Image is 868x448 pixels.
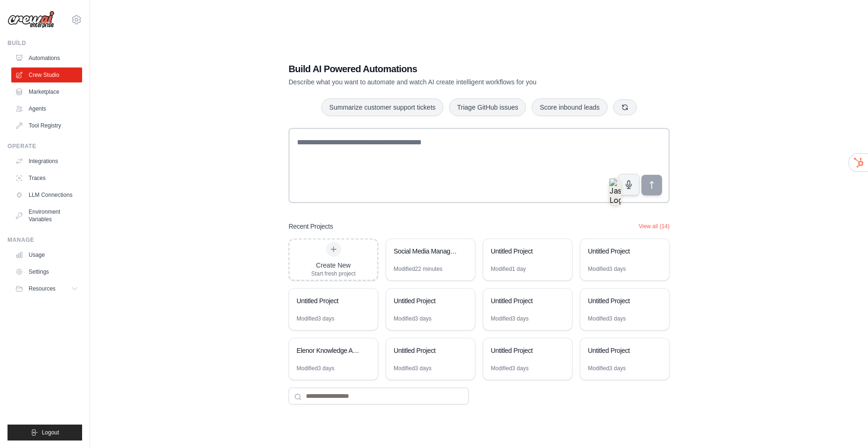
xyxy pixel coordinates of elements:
[311,270,356,277] div: Start fresh project
[491,346,555,355] div: Untitled Project
[449,98,526,116] button: Triage GitHub issues
[297,315,335,322] div: Modified 3 days
[394,296,458,306] div: Untitled Project
[297,365,335,372] div: Modified 3 days
[11,247,82,262] a: Usage
[394,365,432,372] div: Modified 3 days
[491,315,529,322] div: Modified 3 days
[11,171,82,186] a: Traces
[11,118,82,133] a: Tool Registry
[491,265,526,273] div: Modified 1 day
[42,429,59,436] span: Logout
[491,246,555,256] div: Untitled Project
[311,261,356,270] div: Create New
[321,98,443,116] button: Summarize customer support tickets
[394,315,432,322] div: Modified 3 days
[297,346,361,355] div: Elenor Knowledge Assistant
[491,365,529,372] div: Modified 3 days
[8,39,82,47] div: Build
[394,346,458,355] div: Untitled Project
[821,403,868,448] iframe: Chat Widget
[11,51,82,66] a: Automations
[11,84,82,99] a: Marketplace
[8,142,82,150] div: Operate
[588,365,626,372] div: Modified 3 days
[588,315,626,322] div: Modified 3 days
[588,265,626,273] div: Modified 3 days
[613,99,637,115] button: Get new suggestions
[394,265,442,273] div: Modified 22 minutes
[289,77,604,87] p: Describe what you want to automate and watch AI create intelligent workflows for you
[618,174,640,195] button: Click to speak your automation idea
[588,346,652,355] div: Untitled Project
[821,403,868,448] div: Sohbet Aracı
[394,246,458,256] div: Social Media Management Automation
[491,296,555,306] div: Untitled Project
[289,222,333,231] h3: Recent Projects
[11,281,82,296] button: Resources
[29,285,55,292] span: Resources
[8,236,82,244] div: Manage
[11,154,82,169] a: Integrations
[532,98,608,116] button: Score inbound leads
[289,62,604,75] h1: Build AI Powered Automations
[8,11,54,29] img: Logo
[11,67,82,82] a: Crew Studio
[588,246,652,256] div: Untitled Project
[11,264,82,279] a: Settings
[11,187,82,202] a: LLM Connections
[8,425,82,441] button: Logout
[11,204,82,227] a: Environment Variables
[11,101,82,116] a: Agents
[639,223,670,230] button: View all (14)
[297,296,361,306] div: Untitled Project
[588,296,652,306] div: Untitled Project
